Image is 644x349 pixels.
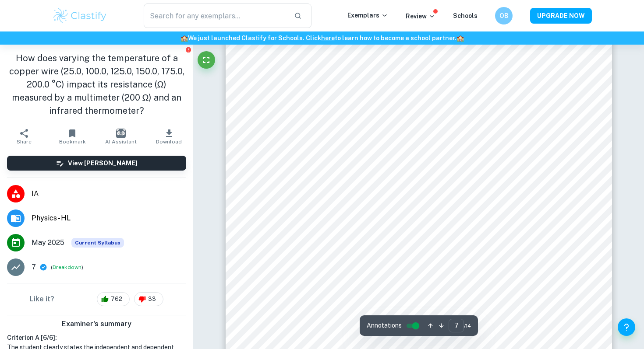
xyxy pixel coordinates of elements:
div: 33 [134,292,163,306]
h6: Like it? [30,294,54,304]
h6: OB [499,11,509,21]
h6: We just launched Clastify for Schools. Click to learn how to become a school partner. [2,33,642,43]
p: Exemplars [347,10,388,20]
span: 762 [106,295,127,304]
span: Annotations [367,321,402,330]
h6: Examiner's summary [4,319,190,329]
button: Download [145,124,193,149]
a: here [321,35,335,42]
span: IA [32,188,186,199]
button: Breakdown [53,263,81,271]
div: This exemplar is based on the current syllabus. Feel free to refer to it for inspiration/ideas wh... [71,238,124,248]
button: OB [495,7,513,24]
img: Clastify logo [52,7,108,24]
span: / 14 [464,322,471,330]
button: Fullscreen [198,51,215,69]
button: Bookmark [48,124,96,149]
span: ( ) [51,263,83,272]
h1: How does varying the temperature of a copper wire (25.0, 100.0, 125.0, 150.0, 175.0, 200.0 °C) im... [7,52,186,117]
span: Physics - HL [32,213,186,223]
button: AI Assistant [97,124,145,149]
span: May 2025 [32,237,64,248]
span: Share [17,139,32,145]
span: Current Syllabus [71,238,124,248]
button: View [PERSON_NAME] [7,156,186,171]
button: UPGRADE NOW [530,8,592,24]
div: 762 [97,292,130,306]
span: AI Assistant [105,139,137,145]
h6: Criterion A [ 6 / 6 ]: [7,333,186,342]
span: Bookmark [59,139,86,145]
a: Schools [453,12,478,19]
span: 33 [143,295,161,304]
img: AI Assistant [116,129,126,138]
p: Review [406,11,435,21]
button: Report issue [185,46,191,53]
button: Help and Feedback [618,318,635,336]
span: Download [156,139,182,145]
p: 7 [32,262,36,272]
span: 🏫 [456,35,464,42]
span: 🏫 [180,35,188,42]
h6: View [PERSON_NAME] [68,158,138,168]
input: Search for any exemplars... [144,3,287,28]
